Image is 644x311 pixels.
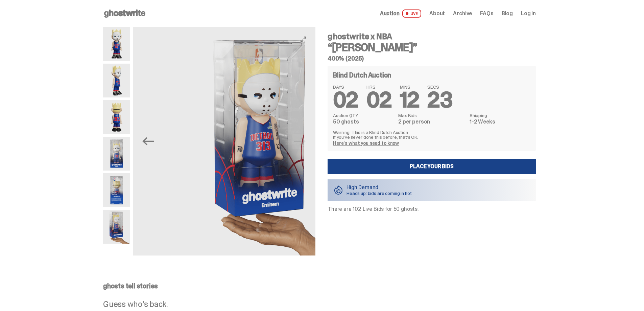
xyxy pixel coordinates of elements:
[521,11,536,16] a: Log in
[347,185,412,190] p: High Demand
[480,11,493,16] a: FAQs
[103,100,130,134] img: Copy%20of%20Eminem_NBA_400_6.png
[328,42,536,53] h3: “[PERSON_NAME]”
[333,130,530,139] p: Warning: This is a Blind Dutch Auction. If you’ve never done this before, that’s OK.
[103,283,536,289] p: ghosts tell stories
[502,11,513,16] a: Blog
[333,140,399,146] a: Here's what you need to know
[402,9,422,18] span: LIVE
[380,11,400,16] span: Auction
[427,86,452,114] span: 23
[333,85,358,89] span: DAYS
[328,55,536,62] h5: 400% (2025)
[103,210,130,244] img: eminem%20scale.png
[470,113,530,118] dt: Shipping
[103,173,130,207] img: Eminem_NBA_400_13.png
[400,85,420,89] span: MINS
[398,119,466,125] dd: 2 per person
[427,85,452,89] span: SECS
[299,35,307,43] button: View full-screen
[171,27,354,256] img: eminem%20scale.png
[333,86,358,114] span: 02
[347,191,412,196] p: Heads up: bids are coming in hot
[103,137,130,171] img: Eminem_NBA_400_12.png
[328,159,536,174] a: Place your Bids
[366,85,392,89] span: HRS
[398,113,466,118] dt: Max Bids
[400,86,420,114] span: 12
[328,32,536,41] h4: ghostwrite x NBA
[453,11,472,16] a: Archive
[380,9,421,18] a: Auction LIVE
[328,206,536,212] p: There are 102 Live Bids for 50 ghosts.
[141,134,156,149] button: Previous
[333,119,394,125] dd: 50 ghosts
[103,64,130,97] img: Copy%20of%20Eminem_NBA_400_3.png
[366,86,392,114] span: 02
[333,72,391,79] h4: Blind Dutch Auction
[470,119,530,125] dd: 1-2 Weeks
[103,27,130,61] img: Copy%20of%20Eminem_NBA_400_1.png
[429,11,445,16] a: About
[333,113,394,118] dt: Auction QTY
